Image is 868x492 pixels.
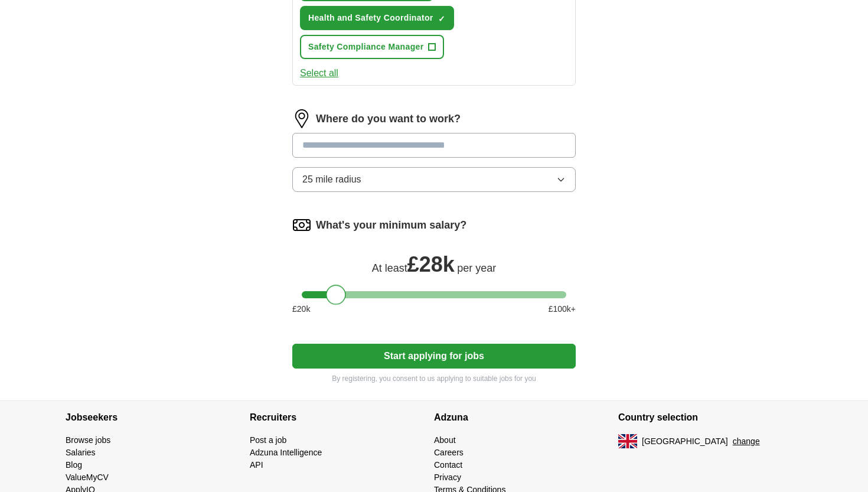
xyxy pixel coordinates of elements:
a: Contact [434,460,462,470]
span: £ 28k [407,252,455,276]
span: At least [372,262,407,274]
a: Careers [434,448,464,457]
a: ValueMyCV [66,473,109,482]
span: Safety Compliance Manager [308,41,423,53]
span: £ 20 k [292,303,310,315]
a: API [250,460,263,470]
p: By registering, you consent to us applying to suitable jobs for you [292,373,576,384]
button: Health and Safety Coordinator✓ [300,6,454,30]
span: [GEOGRAPHIC_DATA] [642,435,728,448]
a: Post a job [250,435,286,445]
label: Where do you want to work? [316,111,461,127]
a: About [434,435,456,445]
h4: Country selection [618,401,802,434]
button: Safety Compliance Manager [300,35,444,59]
span: per year [457,262,496,274]
span: 25 mile radius [302,172,361,187]
img: UK flag [618,434,637,448]
span: £ 100 k+ [549,303,576,315]
button: 25 mile radius [292,167,576,192]
label: What's your minimum salary? [316,217,466,233]
span: ✓ [438,14,445,24]
button: change [733,435,760,448]
button: Select all [300,66,338,80]
img: salary.png [292,216,311,234]
a: Privacy [434,473,461,482]
a: Blog [66,460,82,470]
img: location.png [292,109,311,128]
button: Start applying for jobs [292,344,576,369]
a: Salaries [66,448,96,457]
span: Health and Safety Coordinator [308,12,433,24]
a: Adzuna Intelligence [250,448,322,457]
a: Browse jobs [66,435,110,445]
